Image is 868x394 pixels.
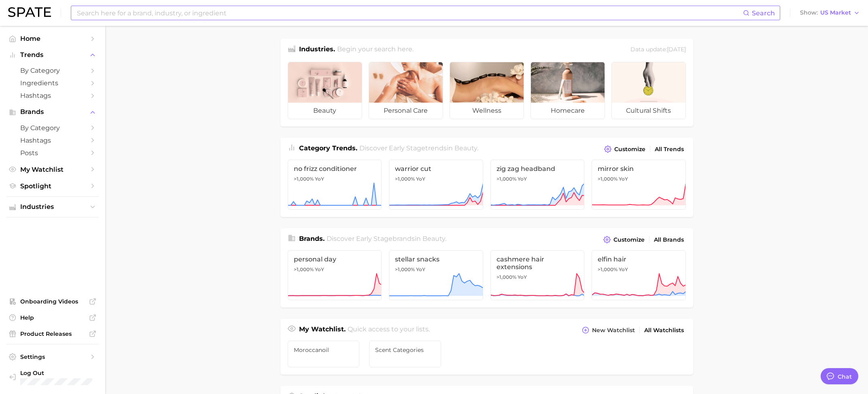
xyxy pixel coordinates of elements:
[820,11,851,15] span: US Market
[20,353,85,360] span: Settings
[652,234,686,245] a: All Brands
[6,134,99,147] a: Hashtags
[20,79,85,87] span: Ingredients
[348,324,430,336] h2: Quick access to your lists.
[8,7,51,17] img: SPATE
[20,166,85,173] span: My Watchlist
[395,165,477,173] span: warrior cut
[20,330,85,337] span: Product Releases
[299,235,325,242] span: Brands .
[389,250,483,300] a: stellar snacks>1,000% YoY
[20,314,85,321] span: Help
[327,235,446,242] span: Discover Early Stage brands in .
[611,62,686,119] a: cultural shifts
[601,234,646,245] button: Customize
[518,176,527,182] span: YoY
[6,64,99,77] a: by Category
[299,324,346,336] h1: My Watchlist.
[454,144,477,152] span: beauty
[20,149,85,157] span: Posts
[20,92,85,99] span: Hashtags
[288,62,362,119] a: beauty
[592,160,686,210] a: mirror skin>1,000% YoY
[800,11,818,15] span: Show
[6,122,99,134] a: by Category
[6,89,99,102] a: Hashtags
[299,144,357,152] span: Category Trends .
[395,266,415,272] span: >1,000%
[369,62,443,119] a: personal care
[20,35,85,42] span: Home
[798,8,862,18] button: ShowUS Market
[20,67,85,74] span: by Category
[598,255,680,263] span: elfin hair
[580,324,637,336] button: New Watchlist
[20,51,85,59] span: Trends
[531,62,605,119] a: homecare
[6,201,99,213] button: Industries
[395,176,415,182] span: >1,000%
[369,103,443,119] span: personal care
[612,103,685,119] span: cultural shifts
[76,6,743,20] input: Search here for a brand, industry, or ingredient
[395,255,477,263] span: stellar snacks
[20,298,85,305] span: Onboarding Videos
[655,146,684,153] span: All Trends
[20,203,85,211] span: Industries
[315,266,324,273] span: YoY
[450,103,524,119] span: wellness
[6,32,99,45] a: Home
[614,146,645,153] span: Customize
[6,351,99,363] a: Settings
[288,341,360,367] a: Moroccanoil
[497,274,516,280] span: >1,000%
[598,266,618,272] span: >1,000%
[288,250,382,300] a: personal day>1,000% YoY
[416,266,425,273] span: YoY
[6,295,99,308] a: Onboarding Videos
[20,369,92,377] span: Log Out
[531,103,605,119] span: homecare
[619,176,628,182] span: YoY
[6,367,99,388] a: Log out. Currently logged in with e-mail cfuentes@onscent.com.
[752,9,775,17] span: Search
[654,236,684,243] span: All Brands
[375,347,435,353] span: Scent Categories
[6,163,99,176] a: My Watchlist
[294,266,314,272] span: >1,000%
[299,44,335,55] h1: Industries.
[6,180,99,192] a: Spotlight
[294,165,376,173] span: no frizz conditioner
[653,144,686,155] a: All Trends
[288,103,362,119] span: beauty
[642,325,686,336] a: All Watchlists
[6,49,99,61] button: Trends
[369,341,441,367] a: Scent Categories
[644,327,684,334] span: All Watchlists
[592,250,686,300] a: elfin hair>1,000% YoY
[422,235,445,242] span: beauty
[294,176,314,182] span: >1,000%
[20,108,85,116] span: Brands
[490,250,585,300] a: cashmere hair extensions>1,000% YoY
[6,312,99,324] a: Help
[497,165,579,173] span: zig zag headband
[6,106,99,118] button: Brands
[6,77,99,89] a: Ingredients
[294,255,376,263] span: personal day
[518,274,527,280] span: YoY
[359,144,478,152] span: Discover Early Stage trends in .
[497,255,579,271] span: cashmere hair extensions
[598,176,618,182] span: >1,000%
[294,347,354,353] span: Moroccanoil
[450,62,524,119] a: wellness
[490,160,585,210] a: zig zag headband>1,000% YoY
[6,328,99,340] a: Product Releases
[288,160,382,210] a: no frizz conditioner>1,000% YoY
[389,160,483,210] a: warrior cut>1,000% YoY
[20,124,85,132] span: by Category
[337,44,414,55] h2: Begin your search here.
[592,327,635,334] span: New Watchlist
[6,147,99,159] a: Posts
[619,266,628,273] span: YoY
